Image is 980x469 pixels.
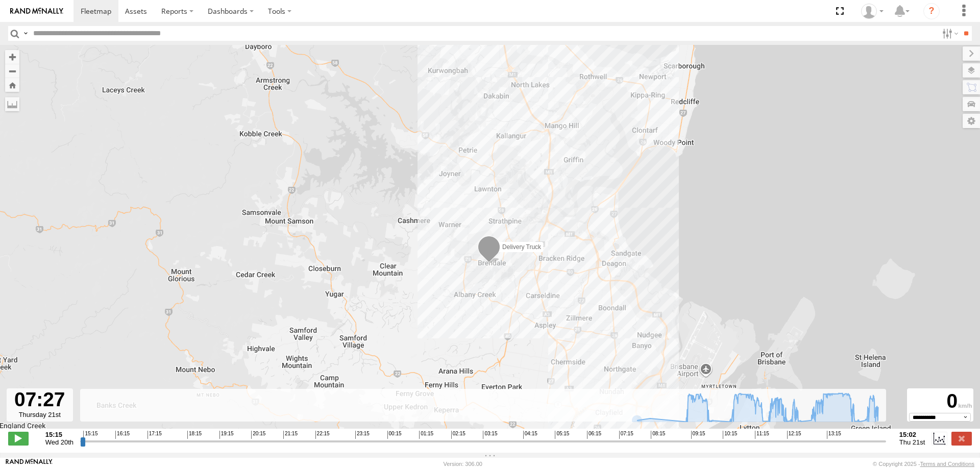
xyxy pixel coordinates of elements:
[555,431,569,439] span: 05:15
[920,461,974,467] a: Terms and Conditions
[587,431,601,439] span: 06:15
[899,438,925,446] span: Thu 21st Aug 2025
[83,431,97,439] span: 15:15
[909,390,972,413] div: 0
[755,431,769,439] span: 11:15
[219,431,234,439] span: 19:15
[951,432,972,445] label: Close
[523,431,537,439] span: 04:15
[857,4,887,19] div: Laura Van Bruggen
[5,97,19,111] label: Measure
[5,50,19,64] button: Zoom in
[148,431,162,439] span: 17:15
[355,431,370,439] span: 23:15
[451,431,465,439] span: 02:15
[6,459,53,469] a: Visit our Website
[923,3,940,19] i: ?
[938,26,960,41] label: Search Filter Options
[444,461,482,467] div: Version: 306.00
[619,431,633,439] span: 07:15
[827,431,841,439] span: 13:15
[8,432,29,445] label: Play/Stop
[483,431,497,439] span: 03:15
[21,26,30,41] label: Search Query
[251,431,265,439] span: 20:15
[315,431,330,439] span: 22:15
[723,431,737,439] span: 10:15
[5,78,19,92] button: Zoom Home
[187,431,202,439] span: 18:15
[387,431,402,439] span: 00:15
[5,64,19,78] button: Zoom out
[45,431,73,438] strong: 15:15
[899,431,925,438] strong: 15:02
[651,431,665,439] span: 08:15
[963,114,980,128] label: Map Settings
[691,431,705,439] span: 09:15
[873,461,974,467] div: © Copyright 2025 -
[787,431,801,439] span: 12:15
[502,243,541,251] span: Delivery Truck
[115,431,130,439] span: 16:15
[283,431,298,439] span: 21:15
[45,438,73,446] span: Wed 20th Aug 2025
[10,8,63,15] img: rand-logo.svg
[419,431,433,439] span: 01:15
